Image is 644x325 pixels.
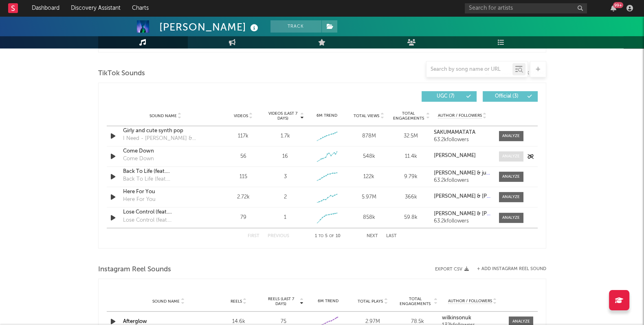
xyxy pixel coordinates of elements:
strong: wilkinsonuk [442,315,471,321]
span: Official ( 3 ) [488,94,525,99]
button: First [248,234,259,238]
div: + Add Instagram Reel Sound [469,267,546,271]
div: 1 5 10 [306,231,350,241]
button: Next [367,234,378,238]
div: 122k [350,173,388,181]
button: Previous [268,234,289,238]
strong: [PERSON_NAME] & juliachurchmusic [434,170,524,176]
span: Instagram Reel Sounds [98,265,171,275]
input: Search by song name or URL [426,66,512,73]
div: 11.4k [392,153,430,161]
div: 366k [392,193,430,201]
button: Official(3) [483,91,538,102]
div: 9.79k [392,173,430,181]
div: 858k [350,214,388,222]
span: of [329,234,334,238]
div: 59.8k [392,214,430,222]
a: Back To Life (feat. [PERSON_NAME]) [123,168,208,176]
div: 63.2k followers [434,218,490,224]
strong: [PERSON_NAME] & [PERSON_NAME] [434,194,524,199]
div: 878M [350,132,388,140]
a: [PERSON_NAME] & [PERSON_NAME] [434,211,490,217]
span: Author / Followers [438,113,482,118]
div: 5.97M [350,193,388,201]
span: Sound Name [152,299,180,304]
div: 6M Trend [308,113,346,119]
div: 32.5M [392,132,430,140]
a: Girly and cute synth pop [123,127,208,135]
span: to [319,234,323,238]
a: Afterglow [123,319,147,324]
span: Videos [234,113,248,118]
button: + Add Instagram Reel Sound [477,267,546,271]
span: UGC ( 7 ) [427,94,464,99]
a: [PERSON_NAME] & juliachurchmusic [434,170,490,176]
div: 63.2k followers [434,137,490,143]
button: UGC(7) [422,91,477,102]
a: SAKUMAMATATA [434,130,490,135]
div: Lose Control (feat. [GEOGRAPHIC_DATA]) [123,216,208,225]
span: Reels [231,299,242,304]
a: Here For You [123,188,208,196]
button: Track [270,20,321,33]
div: 117k [224,132,262,140]
div: 6M Trend [308,298,349,304]
div: 2 [284,193,286,201]
span: Reels (last 7 days) [263,297,299,306]
button: 99+ [611,5,616,11]
div: Come Down [123,155,154,163]
div: 99 + [613,2,623,8]
strong: [PERSON_NAME] & [PERSON_NAME] [434,211,524,216]
span: Total Engagements [392,111,425,121]
div: 1 [284,214,286,222]
span: Videos (last 7 days) [266,111,299,121]
strong: [PERSON_NAME] [434,153,476,158]
span: Sound Name [149,113,177,118]
button: Last [386,234,397,238]
button: Export CSV [435,267,469,272]
a: Lose Control (feat. [GEOGRAPHIC_DATA]) [123,208,208,216]
input: Search for artists [465,3,587,13]
div: 63.2k followers [434,178,490,183]
div: 115 [224,173,262,181]
div: 1.7k [280,132,290,140]
span: Author / Followers [448,299,492,304]
a: [PERSON_NAME] & [PERSON_NAME] [434,194,490,199]
span: Total Engagements [397,297,433,306]
div: Here For You [123,196,156,204]
a: Come Down [123,147,208,155]
div: 16 [282,153,288,161]
div: 79 [224,214,262,222]
a: wilkinsonuk [442,315,503,321]
span: Total Views [354,113,379,118]
div: 548k [350,153,388,161]
div: 56 [224,153,262,161]
div: [PERSON_NAME] [159,20,260,34]
a: [PERSON_NAME] [434,153,490,159]
div: Back To Life (feat. [PERSON_NAME]) [123,175,208,183]
div: 3 [284,173,286,181]
span: Total Plays [358,299,383,304]
div: 2.72k [224,193,262,201]
div: I Need - [PERSON_NAME] & [PERSON_NAME] Remix [123,135,208,143]
strong: SAKUMAMATATA [434,130,475,135]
